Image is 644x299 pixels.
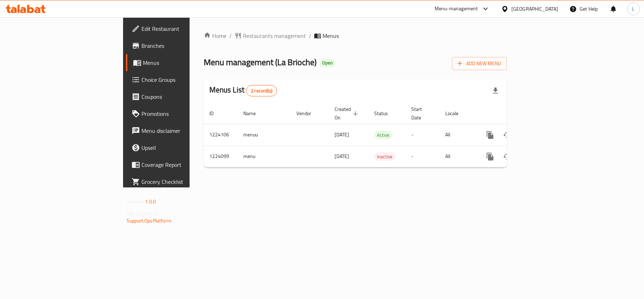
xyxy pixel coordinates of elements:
span: Promotions [141,109,225,118]
button: Change Status [499,126,516,143]
span: Vendor [296,109,320,118]
button: Change Status [499,148,516,165]
a: Branches [126,37,231,54]
td: menu [238,146,291,167]
span: Coverage Report [141,160,225,169]
nav: breadcrumb [204,32,507,40]
div: [GEOGRAPHIC_DATA] [511,5,558,13]
span: Name [243,109,265,118]
td: menuu [238,124,291,146]
button: more [482,148,499,165]
span: Status [374,109,397,118]
span: L [632,5,634,13]
div: Export file [487,82,504,99]
button: more [482,126,499,143]
a: Choice Groups [126,71,231,88]
a: Restaurants management [234,32,306,40]
div: Open [319,59,336,67]
span: Add New Menu [458,59,501,68]
span: Upsell [141,143,225,152]
span: Coupons [141,92,225,101]
span: Menus [323,32,339,40]
span: Choice Groups [141,75,225,84]
span: Menu disclaimer [141,126,225,135]
span: Grocery Checklist [141,177,225,186]
span: Inactive [374,153,395,161]
span: Restaurants management [243,32,306,40]
a: Promotions [126,105,231,122]
span: 1.0.0 [145,197,156,206]
td: - [406,146,440,167]
span: Start Date [411,105,431,122]
span: Locale [445,109,468,118]
a: Grocery Checklist [126,173,231,190]
a: Support.OpsPlatform [127,216,172,225]
a: Upsell [126,139,231,156]
span: Menu management ( La Brioche ) [204,54,317,70]
a: Menu disclaimer [126,122,231,139]
span: Active [374,131,392,139]
span: Open [319,60,336,66]
div: Menu-management [435,5,478,13]
span: ID [209,109,223,118]
span: Branches [141,41,225,50]
td: - [406,124,440,146]
a: Coverage Report [126,156,231,173]
span: [DATE] [335,130,349,139]
a: Edit Restaurant [126,20,231,37]
div: Total records count [246,85,277,96]
li: / [309,32,311,40]
a: Menus [126,54,231,71]
span: Edit Restaurant [141,24,225,33]
th: Actions [476,103,555,124]
td: All [440,146,476,167]
button: Add New Menu [452,57,507,70]
table: enhanced table [204,103,555,168]
td: All [440,124,476,146]
span: Version: [127,197,144,206]
a: Coupons [126,88,231,105]
span: Get support on: [127,209,159,218]
span: Menus [143,58,225,67]
span: [DATE] [335,152,349,161]
span: Created On [335,105,360,122]
h2: Menus List [209,85,277,96]
span: 2 record(s) [246,88,277,94]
